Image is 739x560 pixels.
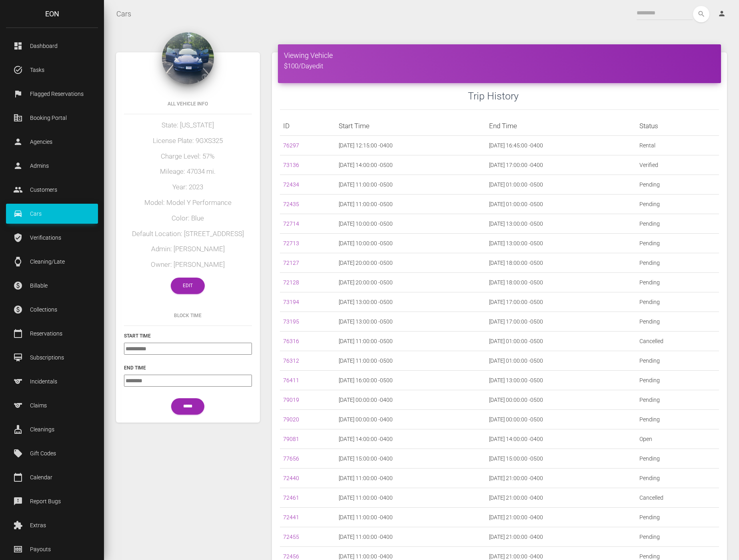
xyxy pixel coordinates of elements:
[636,469,719,488] td: Pending
[283,416,299,423] a: 79020
[284,62,715,71] h5: $100/Day
[12,304,92,316] p: Collections
[336,175,486,195] td: [DATE] 11:00:00 -0500
[486,371,636,390] td: [DATE] 13:00:00 -0500
[124,183,252,192] h5: Year: 2023
[636,136,719,155] td: Rental
[693,6,709,22] i: search
[280,116,336,136] th: ID
[124,364,252,371] h6: End Time
[6,276,98,296] a: paid Billable
[312,62,323,70] a: edit
[12,519,92,531] p: Extras
[486,469,636,488] td: [DATE] 21:00:00 -0400
[636,371,719,390] td: Pending
[124,198,252,208] h5: Model: Model Y Performance
[636,253,719,273] td: Pending
[12,447,92,459] p: Gift Codes
[124,136,252,146] h5: License Plate: 9GXS325
[12,160,92,172] p: Admins
[283,357,299,364] a: 76312
[12,423,92,435] p: Cleanings
[6,371,98,391] a: sports Incidentals
[486,195,636,214] td: [DATE] 01:00:00 -0500
[6,467,98,487] a: calendar_today Calendar
[636,214,719,234] td: Pending
[6,324,98,344] a: calendar_today Reservations
[636,273,719,292] td: Pending
[12,375,92,387] p: Incidentals
[636,234,719,253] td: Pending
[12,208,92,220] p: Cars
[486,155,636,175] td: [DATE] 17:00:00 -0400
[283,220,299,227] a: 72714
[336,312,486,332] td: [DATE] 13:00:00 -0500
[636,332,719,351] td: Cancelled
[283,162,299,168] a: 73136
[124,260,252,270] h5: Owner: [PERSON_NAME]
[336,116,486,136] th: Start Time
[486,429,636,449] td: [DATE] 14:00:00 -0400
[12,399,92,411] p: Claims
[468,89,719,103] h3: Trip History
[336,253,486,273] td: [DATE] 20:00:00 -0500
[283,279,299,286] a: 72128
[124,244,252,254] h5: Admin: [PERSON_NAME]
[283,260,299,266] a: 72127
[486,234,636,253] td: [DATE] 13:00:00 -0500
[6,156,98,176] a: person Admins
[12,351,92,363] p: Subscriptions
[486,273,636,292] td: [DATE] 18:00:00 -0500
[283,553,299,560] a: 72456
[336,136,486,155] td: [DATE] 12:15:00 -0400
[336,214,486,234] td: [DATE] 10:00:00 -0500
[486,508,636,527] td: [DATE] 21:00:00 -0400
[12,543,92,555] p: Payouts
[6,84,98,104] a: flag Flagged Reservations
[283,299,299,305] a: 73194
[636,390,719,410] td: Pending
[6,252,98,272] a: watch Cleaning/Late
[636,116,719,136] th: Status
[486,390,636,410] td: [DATE] 00:00:00 -0500
[336,155,486,175] td: [DATE] 14:00:00 -0500
[486,214,636,234] td: [DATE] 13:00:00 -0500
[124,229,252,239] h5: Default Location: [STREET_ADDRESS]
[284,50,715,60] h4: Viewing Vehicle
[336,469,486,488] td: [DATE] 11:00:00 -0400
[283,514,299,520] a: 72441
[12,88,92,100] p: Flagged Reservations
[124,167,252,177] h5: Mileage: 47034 mi.
[636,449,719,469] td: Pending
[124,332,252,340] h6: Start Time
[636,175,719,195] td: Pending
[486,312,636,332] td: [DATE] 17:00:00 -0500
[6,539,98,559] a: money Payouts
[636,488,719,508] td: Cancelled
[636,312,719,332] td: Pending
[12,64,92,76] p: Tasks
[124,152,252,161] h5: Charge Level: 57%
[6,108,98,128] a: corporate_fare Booking Portal
[6,515,98,535] a: extension Extras
[283,494,299,501] a: 72461
[6,204,98,224] a: drive_eta Cars
[6,395,98,415] a: sports Claims
[12,184,92,196] p: Customers
[12,495,92,507] p: Report Bugs
[336,429,486,449] td: [DATE] 14:00:00 -0400
[124,312,252,319] h6: Block Time
[486,488,636,508] td: [DATE] 21:00:00 -0400
[486,116,636,136] th: End Time
[486,292,636,312] td: [DATE] 17:00:00 -0500
[6,60,98,80] a: task_alt Tasks
[283,475,299,481] a: 72440
[12,256,92,268] p: Cleaning/Late
[6,36,98,56] a: dashboard Dashboard
[12,112,92,124] p: Booking Portal
[636,527,719,547] td: Pending
[12,471,92,483] p: Calendar
[283,436,299,442] a: 79081
[283,181,299,188] a: 72434
[12,328,92,340] p: Reservations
